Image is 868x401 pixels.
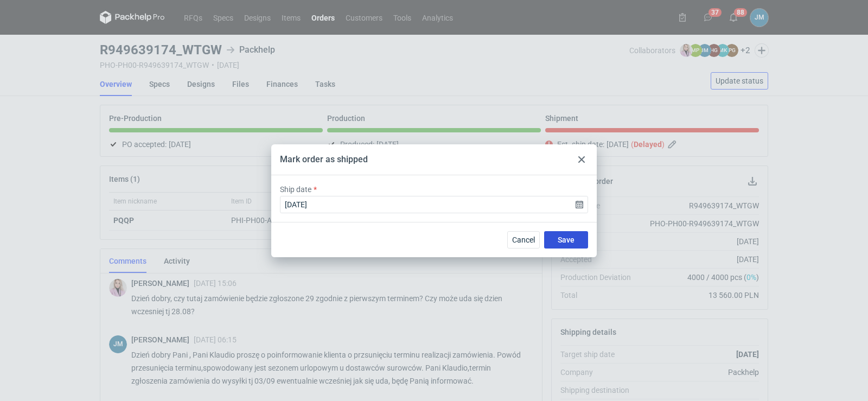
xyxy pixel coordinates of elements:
span: Cancel [512,236,535,244]
button: Save [544,231,588,249]
button: Cancel [507,231,540,249]
span: Save [558,236,575,244]
div: Mark order as shipped [280,154,368,166]
label: Ship date [280,184,311,195]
